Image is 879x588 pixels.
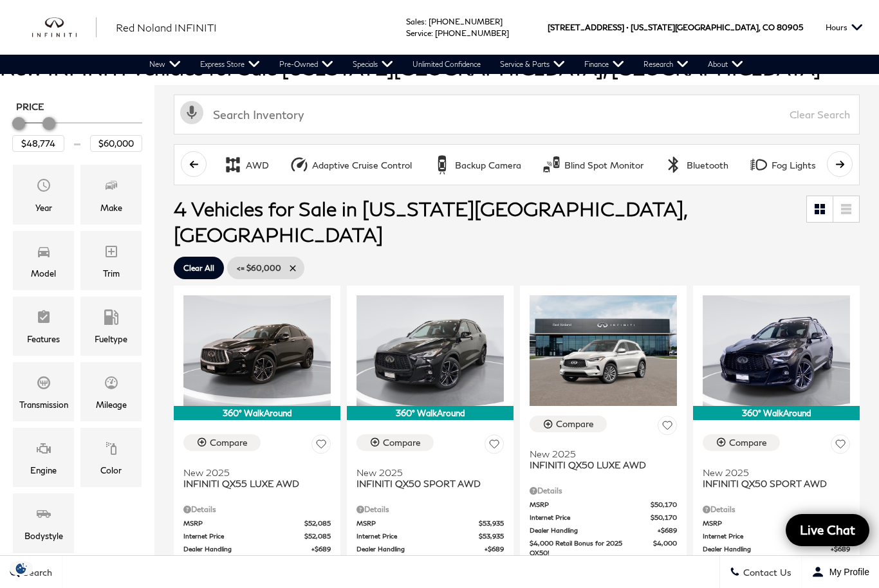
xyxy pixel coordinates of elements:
[16,101,138,113] h5: Price
[356,531,504,541] a: Internet Price $53,935
[575,55,634,74] a: Finance
[183,519,331,528] a: MSRP $52,085
[183,459,331,489] a: New 2025INFINITI QX55 LUXE AWD
[19,398,68,412] div: Transmission
[6,562,36,575] img: Opt-Out Icon
[429,17,503,26] a: [PHONE_NUMBER]
[530,295,677,406] img: 2025 INFINITI QX50 LUXE AWD
[530,448,667,459] span: New 2025
[174,197,687,246] span: 4 Vehicles for Sale in [US_STATE][GEOGRAPHIC_DATA], [GEOGRAPHIC_DATA]
[687,160,728,171] div: Bluetooth
[116,21,217,33] span: Red Noland INFINITI
[530,440,677,470] a: New 2025INFINITI QX50 LUXE AWD
[383,437,421,448] div: Compare
[304,519,331,528] span: $52,085
[100,463,122,477] div: Color
[90,135,142,152] input: Maximum
[183,544,331,554] a: Dealer Handling $689
[356,544,504,554] a: Dealer Handling $689
[183,531,304,541] span: Internet Price
[181,151,207,177] button: scroll left
[183,467,321,478] span: New 2025
[290,155,309,174] div: Adaptive Cruise Control
[356,519,479,528] span: MSRP
[432,155,452,174] div: Backup Camera
[282,151,419,178] button: Adaptive Cruise ControlAdaptive Cruise Control
[36,372,51,398] span: Transmission
[530,485,677,497] div: Pricing Details - INFINITI QX50 LUXE AWD
[703,459,850,489] a: New 2025INFINITI QX50 SPORT AWD
[24,529,63,543] div: Bodystyle
[80,165,142,224] div: MakeMake
[13,297,74,356] div: FeaturesFeatures
[210,437,248,448] div: Compare
[312,160,412,171] div: Adaptive Cruise Control
[183,260,214,276] span: Clear All
[140,55,753,74] nav: Main Navigation
[824,567,869,577] span: My Profile
[485,434,504,458] button: Save Vehicle
[356,459,504,489] a: New 2025INFINITI QX50 SPORT AWD
[793,522,862,538] span: Live Chat
[80,231,142,290] div: TrimTrim
[535,151,651,178] button: Blind Spot MonitorBlind Spot Monitor
[703,478,840,489] span: INFINITI QX50 SPORT AWD
[548,23,803,32] a: [STREET_ADDRESS] • [US_STATE][GEOGRAPHIC_DATA], CO 80905
[216,151,276,178] button: AWDAWD
[542,155,561,174] div: Blind Spot Monitor
[831,544,850,554] span: $689
[564,160,643,171] div: Blind Spot Monitor
[703,434,780,451] button: Compare Vehicle
[530,513,651,522] span: Internet Price
[425,151,528,178] button: Backup CameraBackup Camera
[653,538,677,558] span: $4,000
[183,295,331,406] img: 2025 INFINITI QX55 LUXE AWD
[96,398,127,412] div: Mileage
[104,372,119,398] span: Mileage
[116,20,217,35] a: Red Noland INFINITI
[742,151,823,178] button: Fog LightsFog Lights
[95,332,127,346] div: Fueltype
[223,155,243,174] div: AWD
[174,406,340,420] div: 360° WalkAround
[246,160,269,171] div: AWD
[749,155,768,174] div: Fog Lights
[703,504,850,515] div: Pricing Details - INFINITI QX50 SPORT AWD
[479,519,504,528] span: $53,935
[180,101,203,124] svg: Click to toggle on voice search
[30,463,57,477] div: Engine
[343,55,403,74] a: Specials
[103,266,120,280] div: Trim
[356,544,485,554] span: Dealer Handling
[32,17,97,38] img: INFINITI
[31,266,56,280] div: Model
[740,567,791,578] span: Contact Us
[530,526,658,535] span: Dealer Handling
[356,434,434,451] button: Compare Vehicle
[174,95,860,134] input: Search Inventory
[455,160,521,171] div: Backup Camera
[104,174,119,200] span: Make
[36,306,51,332] span: Features
[13,493,74,553] div: BodystyleBodystyle
[772,160,816,171] div: Fog Lights
[530,526,677,535] a: Dealer Handling $689
[104,306,119,332] span: Fueltype
[183,478,321,489] span: INFINITI QX55 LUXE AWD
[270,55,343,74] a: Pre-Owned
[356,467,494,478] span: New 2025
[100,201,122,215] div: Make
[703,295,850,406] img: 2025 INFINITI QX50 SPORT AWD
[703,531,850,541] a: Internet Price $54,335
[651,513,677,522] span: $50,170
[657,151,736,178] button: BluetoothBluetooth
[490,55,575,74] a: Service & Parts
[104,437,119,463] span: Color
[530,538,677,558] a: $4,000 Retail Bonus for 2025 QX50! $4,000
[356,519,504,528] a: MSRP $53,935
[831,434,850,458] button: Save Vehicle
[356,295,504,406] img: 2025 INFINITI QX50 SPORT AWD
[703,544,850,554] a: Dealer Handling $689
[530,416,607,432] button: Compare Vehicle
[36,174,51,200] span: Year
